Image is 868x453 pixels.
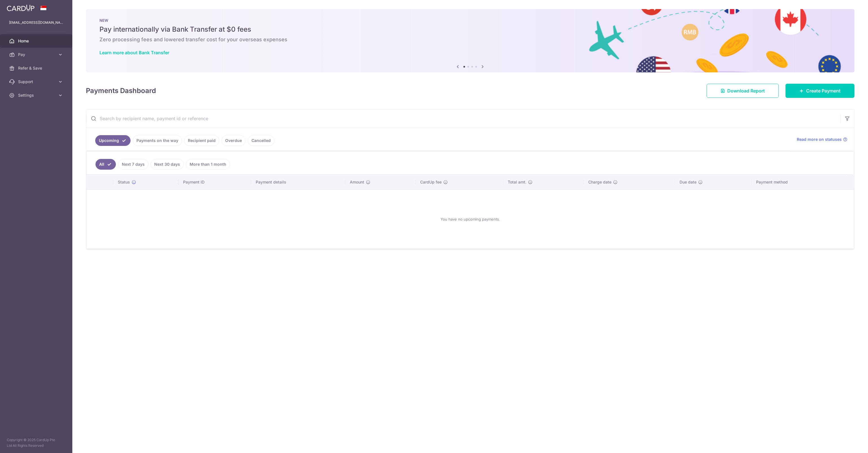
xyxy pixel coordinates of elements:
[18,79,55,85] span: Support
[7,5,34,11] img: CardUp
[18,65,55,71] span: Refer & Save
[588,179,611,185] span: Charge date
[9,20,63,25] p: [EMAIL_ADDRESS][DOMAIN_NAME]
[752,175,854,189] th: Payment method
[18,52,55,57] span: Pay
[707,84,779,98] a: Download Report
[18,92,55,98] span: Settings
[350,179,364,185] span: Amount
[186,159,230,170] a: More than 1 month
[785,84,854,98] a: Create Payment
[251,175,345,189] th: Payment details
[179,175,251,189] th: Payment ID
[99,25,841,34] h5: Pay internationally via Bank Transfer at $0 fees
[248,135,274,146] a: Cancelled
[18,38,55,44] span: Home
[95,135,131,146] a: Upcoming
[86,109,841,128] input: Search by recipient name, payment id or reference
[184,135,219,146] a: Recipient paid
[118,159,148,170] a: Next 7 days
[133,135,182,146] a: Payments on the way
[806,87,841,94] span: Create Payment
[99,50,169,55] a: Learn more about Bank Transfer
[118,179,130,185] span: Status
[508,179,526,185] span: Total amt.
[151,159,184,170] a: Next 30 days
[93,194,847,244] div: You have no upcoming payments.
[99,36,841,43] h6: Zero processing fees and lowered transfer cost for your overseas expenses
[222,135,246,146] a: Overdue
[420,179,442,185] span: CardUp fee
[797,137,847,142] a: Read more on statuses
[680,179,696,185] span: Due date
[797,137,842,142] span: Read more on statuses
[86,9,854,72] img: Bank transfer banner
[86,86,156,96] h4: Payments Dashboard
[99,18,841,23] p: NEW
[727,87,765,94] span: Download Report
[96,159,116,170] a: All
